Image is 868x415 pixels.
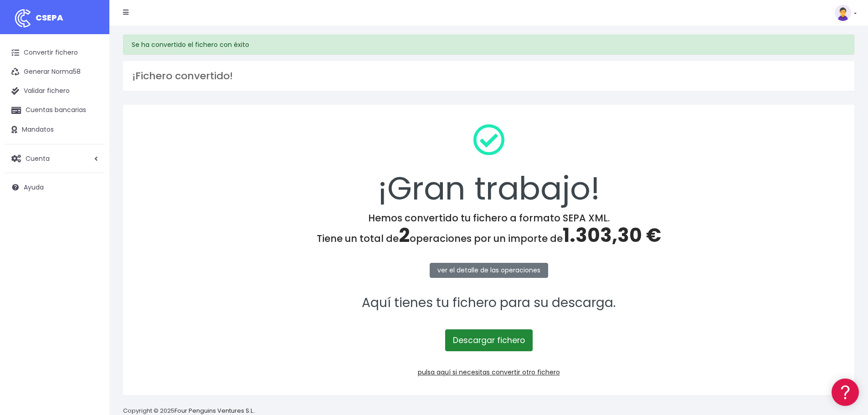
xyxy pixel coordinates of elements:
[135,293,842,313] p: Aquí tienes tu fichero para su descarga.
[835,5,851,21] img: profile
[399,222,410,249] span: 2
[418,368,560,377] a: pulsa aquí si necesitas convertir otro fichero
[132,70,845,82] h3: ¡Fichero convertido!
[175,406,254,415] a: Four Penguins Ventures S.L.
[445,329,533,351] a: Descargar fichero
[5,43,105,62] a: Convertir fichero
[11,7,34,30] img: logo
[5,178,105,197] a: Ayuda
[5,62,105,82] a: Generar Norma58
[26,154,50,163] span: Cuenta
[36,12,63,23] span: CSEPA
[135,117,842,212] div: ¡Gran trabajo!
[24,183,44,192] span: Ayuda
[563,222,661,249] span: 1.303,30 €
[123,35,854,55] div: Se ha convertido el fichero con éxito
[5,149,105,168] a: Cuenta
[135,212,842,247] h4: Hemos convertido tu fichero a formato SEPA XML. Tiene un total de operaciones por un importe de
[430,263,548,278] a: ver el detalle de las operaciones
[5,82,105,101] a: Validar fichero
[5,120,105,139] a: Mandatos
[5,101,105,120] a: Cuentas bancarias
